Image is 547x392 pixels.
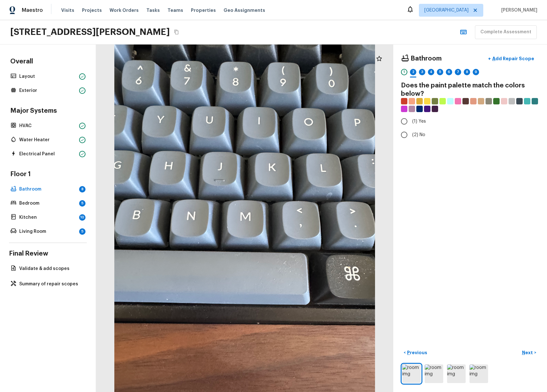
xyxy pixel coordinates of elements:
[424,7,469,13] span: [GEOGRAPHIC_DATA]
[412,118,426,125] span: (1) Yes
[437,69,443,75] div: 5
[402,364,421,383] img: room img
[191,7,216,13] span: Properties
[401,81,539,98] h4: Does the paint palette match the colors below?
[464,69,470,75] div: 8
[79,228,86,235] div: 5
[224,7,265,13] span: Geo Assignments
[110,7,139,13] span: Work Orders
[19,228,77,235] p: Living Room
[406,349,427,356] p: Previous
[167,7,183,13] span: Teams
[419,69,425,75] div: 3
[473,69,479,75] div: 9
[428,69,434,75] div: 4
[9,249,87,258] h4: Final Review
[19,214,77,221] p: Kitchen
[522,349,534,356] p: Next
[9,107,87,116] h4: Major Systems
[19,123,77,129] p: HVAC
[61,7,74,13] span: Visits
[401,347,430,358] button: <Previous
[19,265,83,272] p: Validate & add scopes
[455,69,461,75] div: 7
[146,8,160,12] span: Tasks
[19,137,77,143] p: Water Heater
[19,87,77,94] p: Exterior
[483,52,539,65] button: +Add Repair Scope
[79,214,86,221] div: 10
[19,281,83,287] p: Summary of repair scopes
[425,364,443,383] img: room img
[446,69,452,75] div: 6
[9,170,87,180] h4: Floor 1
[82,7,102,13] span: Projects
[9,57,87,67] h4: Overall
[19,200,77,207] p: Bedroom
[19,186,77,192] p: Bathroom
[19,151,77,157] p: Electrical Panel
[469,364,488,383] img: room img
[10,26,170,38] h2: [STREET_ADDRESS][PERSON_NAME]
[22,7,43,13] span: Maestro
[79,200,86,207] div: 5
[499,7,537,13] span: [PERSON_NAME]
[519,347,539,358] button: Next>
[491,55,534,62] p: Add Repair Scope
[447,364,466,383] img: room img
[79,186,86,192] div: 8
[410,69,416,75] div: 2
[401,69,407,75] div: 1
[19,73,77,80] p: Layout
[172,28,181,36] button: Copy Address
[412,132,425,138] span: (2) No
[411,54,442,63] h4: Bathroom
